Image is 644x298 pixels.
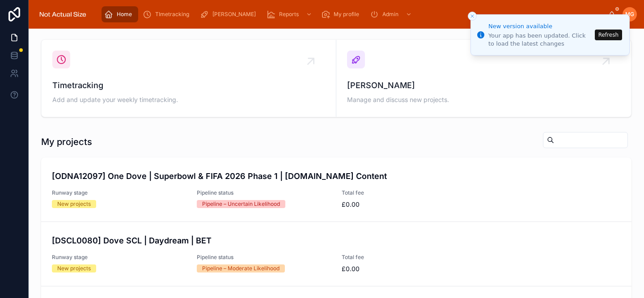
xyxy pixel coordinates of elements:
[36,7,90,21] img: App logo
[334,11,359,18] span: My profile
[595,30,622,40] button: Refresh
[488,22,592,31] div: New version available
[155,11,189,18] span: TImetracking
[197,6,262,22] a: [PERSON_NAME]
[488,32,592,48] div: Your app has been updated. Click to load the latest changes
[41,221,631,286] a: [DSCL0080] Dove SCL | Daydream | BETRunway stageNew projectsPipeline statusPipeline – Moderate Li...
[279,11,299,18] span: Reports
[342,254,476,261] span: Total fee
[52,95,325,104] span: Add and update your weekly timetracking.
[42,40,336,117] a: TimetrackingAdd and update your weekly timetracking.
[625,11,634,18] span: MG
[52,189,186,196] span: Runway stage
[212,11,256,18] span: [PERSON_NAME]
[41,158,631,221] a: [ODNA12097] One Dove | Superbowl & FIFA 2026 Phase 1 | [DOMAIN_NAME] ContentRunway stageNew proje...
[52,79,325,92] span: Timetracking
[382,11,398,18] span: Admin
[102,6,138,22] a: Home
[57,264,91,272] div: New projects
[367,6,416,22] a: Admin
[52,234,621,247] h4: [DSCL0080] Dove SCL | Daydream | BET
[336,40,631,117] a: [PERSON_NAME]Manage and discuss new projects.
[468,12,477,21] button: Close toast
[97,4,608,24] div: scrollable content
[52,254,186,261] span: Runway stage
[41,136,92,148] h1: My projects
[342,264,476,273] span: £0.00
[202,264,280,272] div: Pipeline – Moderate Likelihood
[342,189,476,196] span: Total fee
[318,6,365,22] a: My profile
[197,189,331,196] span: Pipeline status
[140,6,195,22] a: TImetracking
[197,254,331,261] span: Pipeline status
[202,200,280,208] div: Pipeline – Uncertain Likelihood
[52,170,621,182] h4: [ODNA12097] One Dove | Superbowl & FIFA 2026 Phase 1 | [DOMAIN_NAME] Content
[264,6,317,22] a: Reports
[57,200,91,208] div: New projects
[347,79,620,92] span: [PERSON_NAME]
[347,95,620,104] span: Manage and discuss new projects.
[342,200,476,209] span: £0.00
[117,11,132,18] span: Home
